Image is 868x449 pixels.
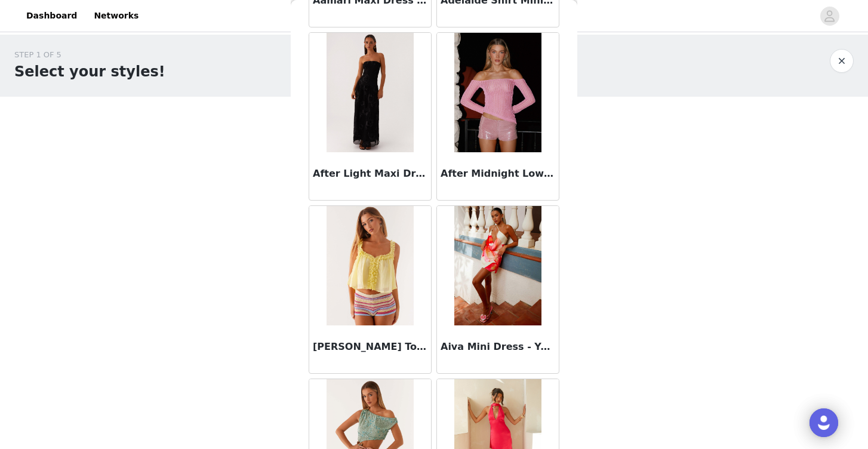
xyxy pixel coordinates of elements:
[441,340,555,354] h3: Aiva Mini Dress - Yellow Floral
[809,408,838,437] div: Open Intercom Messenger
[87,2,146,29] a: Networks
[14,61,165,82] h1: Select your styles!
[327,33,413,152] img: After Light Maxi Dress - Black
[327,206,413,325] img: Aimee Top - Yellow
[454,33,541,152] img: After Midnight Low Rise Sequin Mini Shorts - Pink
[824,7,835,26] div: avatar
[19,2,84,29] a: Dashboard
[14,49,165,61] div: STEP 1 OF 5
[313,167,427,181] h3: After Light Maxi Dress - Black
[441,167,555,181] h3: After Midnight Low Rise Sequin Mini Shorts - Pink
[313,340,427,354] h3: [PERSON_NAME] Top - Yellow
[454,206,541,325] img: Aiva Mini Dress - Yellow Floral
